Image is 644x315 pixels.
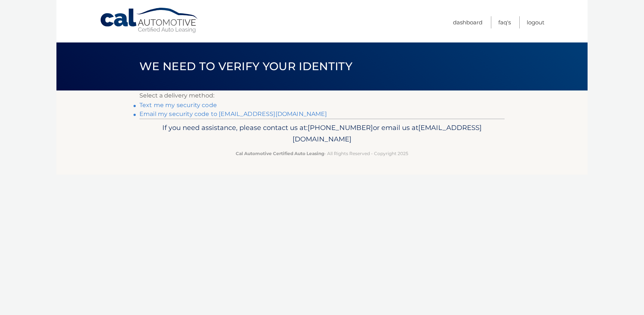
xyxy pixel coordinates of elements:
[139,90,505,101] p: Select a delivery method:
[100,7,199,34] a: Cal Automotive
[236,151,324,156] strong: Cal Automotive Certified Auto Leasing
[453,16,482,28] a: Dashboard
[308,123,373,132] span: [PHONE_NUMBER]
[139,59,352,73] span: We need to verify your identity
[144,122,500,145] p: If you need assistance, please contact us at: or email us at
[498,16,511,28] a: FAQ's
[139,110,327,117] a: Email my security code to [EMAIL_ADDRESS][DOMAIN_NAME]
[139,102,217,109] a: Text me my security code
[527,16,544,28] a: Logout
[144,150,500,157] p: - All Rights Reserved - Copyright 2025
